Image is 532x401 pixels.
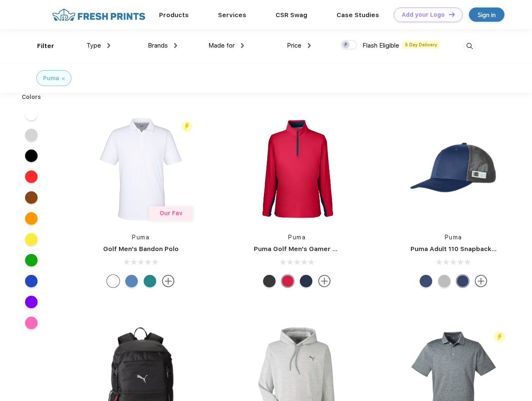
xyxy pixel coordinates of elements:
[174,43,177,48] img: dropdown.png
[438,275,451,287] div: Quarry with Brt Whit
[478,10,496,20] div: Sign in
[456,275,469,287] div: Peacoat with Qut Shd
[254,245,386,253] a: Puma Golf Men's Gamer Golf Quarter-Zip
[475,275,487,287] img: more.svg
[107,275,119,287] div: Bright White
[37,41,54,51] div: Filter
[15,93,48,102] div: Colors
[403,41,440,48] span: 5 Day Delivery
[132,234,149,241] a: Puma
[125,275,138,287] div: Lake Blue
[208,42,235,49] span: Made for
[318,275,331,287] img: more.svg
[148,42,168,49] span: Brands
[241,114,352,225] img: func=resize&h=266
[402,11,445,18] div: Add your Logo
[276,11,307,19] a: CSR Swag
[300,275,312,287] div: Navy Blazer
[463,39,476,53] img: desktop_search.svg
[241,43,244,48] img: dropdown.png
[281,275,294,287] div: Ski Patrol
[494,331,505,343] img: flash_active_toggle.svg
[162,275,175,287] img: more.svg
[263,275,276,287] div: Puma Black
[43,74,59,83] div: Puma
[398,114,509,225] img: func=resize&h=266
[218,11,246,19] a: Services
[107,43,110,48] img: dropdown.png
[287,42,301,49] span: Price
[103,245,179,253] a: Golf Men's Bandon Polo
[449,12,455,17] img: DT
[144,275,156,287] div: Green Lagoon
[85,114,196,225] img: func=resize&h=266
[181,121,193,132] img: flash_active_toggle.svg
[288,234,306,241] a: Puma
[160,210,182,216] span: Our Fav
[420,275,432,287] div: Peacoat Qut Shd
[308,43,311,48] img: dropdown.png
[445,234,462,241] a: Puma
[50,8,148,22] img: fo%20logo%202.webp
[86,42,101,49] span: Type
[362,42,399,49] span: Flash Eligible
[159,11,189,19] a: Products
[62,77,65,80] img: filter_cancel.svg
[469,8,504,22] a: Sign in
